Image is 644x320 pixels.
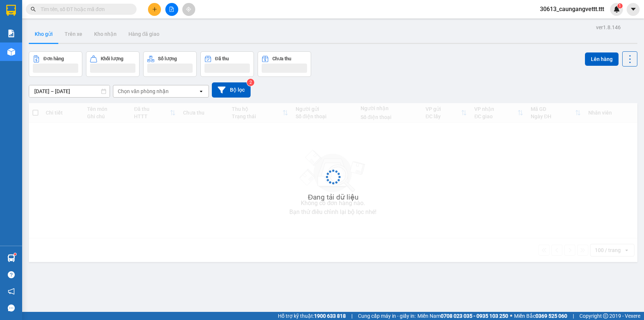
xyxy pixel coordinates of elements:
[417,312,508,320] span: Miền Nam
[358,312,416,320] span: Cung cấp máy in - giấy in:
[619,3,621,8] span: 1
[14,253,16,255] sup: 1
[8,304,15,312] span: message
[29,51,82,77] button: Đơn hàng
[41,5,128,13] input: Tìm tên, số ĐT hoặc mã đơn
[118,88,169,95] div: Chọn văn phòng nhận
[169,7,174,12] span: file-add
[535,313,567,319] strong: 0369 525 060
[596,23,621,31] div: ver 1.8.146
[351,312,352,320] span: |
[272,56,291,61] div: Chưa thu
[198,88,204,94] svg: open
[59,25,88,43] button: Trên xe
[630,6,637,13] span: caret-down
[158,56,177,61] div: Số lượng
[617,3,623,8] sup: 1
[143,51,197,77] button: Số lượng
[29,25,59,43] button: Kho gửi
[613,6,620,13] img: icon-new-feature
[514,312,567,320] span: Miền Bắc
[6,5,16,16] img: logo-vxr
[31,7,36,12] span: search
[29,85,110,97] input: Select a date range.
[627,3,640,16] button: caret-down
[7,48,15,56] img: warehouse-icon
[308,192,358,203] div: Đang tải dữ liệu
[200,51,254,77] button: Đã thu
[186,7,191,12] span: aim
[215,56,229,61] div: Đã thu
[534,4,610,14] span: 30613_caungangvettt.ttt
[258,51,311,77] button: Chưa thu
[8,271,15,278] span: question-circle
[573,312,574,320] span: |
[165,3,178,16] button: file-add
[101,56,123,61] div: Khối lượng
[603,313,608,319] span: copyright
[278,312,346,320] span: Hỗ trợ kỹ thuật:
[148,3,161,16] button: plus
[8,288,15,295] span: notification
[585,52,619,66] button: Lên hàng
[44,56,64,61] div: Đơn hàng
[212,82,251,98] button: Bộ lọc
[441,313,508,319] strong: 0708 023 035 - 0935 103 250
[7,30,15,37] img: solution-icon
[152,7,157,12] span: plus
[314,313,346,319] strong: 1900 633 818
[86,51,140,77] button: Khối lượng
[123,25,165,43] button: Hàng đã giao
[182,3,195,16] button: aim
[88,25,123,43] button: Kho nhận
[247,79,254,86] sup: 2
[7,254,15,262] img: warehouse-icon
[510,314,512,317] span: ⚪️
